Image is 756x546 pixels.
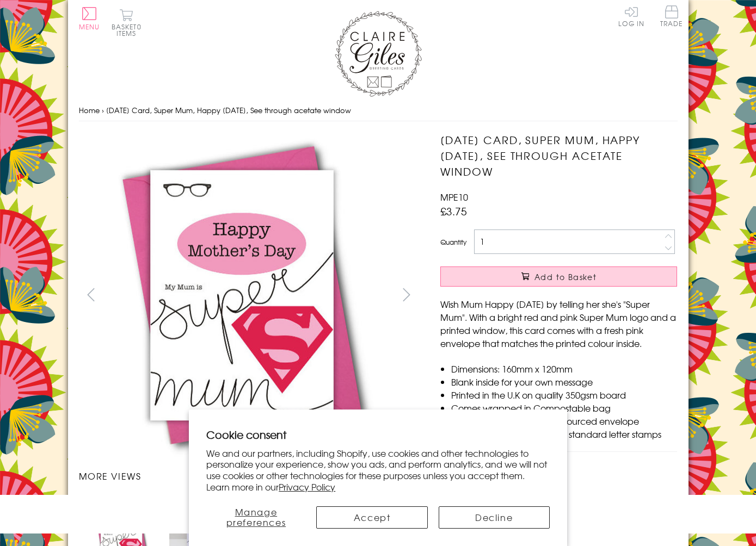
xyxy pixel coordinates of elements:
[440,190,468,203] span: MPE10
[79,22,100,32] span: Menu
[316,506,427,529] button: Accept
[618,5,644,27] a: Log In
[534,271,597,282] span: Add to Basket
[440,203,467,219] span: £3.75
[102,105,104,115] span: ›
[206,506,305,529] button: Manage preferences
[206,448,550,493] p: We and our partners, including Shopify, use cookies and other technologies to personalize your ex...
[440,266,677,287] button: Add to Basket
[440,132,677,179] h1: [DATE] Card, Super Mum, Happy [DATE], See through acetate window
[394,282,419,307] button: next
[439,506,550,529] button: Decline
[112,9,142,36] button: Basket0 items
[660,5,683,27] span: Trade
[79,282,103,307] button: prev
[79,469,419,482] h3: More views
[440,237,466,247] label: Quantity
[440,297,677,350] p: Wish Mum Happy [DATE] by telling her she's "Super Mum". With a bright red and pink Super Mum logo...
[660,5,683,29] a: Trade
[206,427,550,442] h2: Cookie consent
[335,11,422,97] img: Claire Giles Greetings Cards
[106,105,351,115] span: [DATE] Card, Super Mum, Happy [DATE], See through acetate window
[451,401,677,414] li: Comes wrapped in Compostable bag
[451,375,677,388] li: Blank inside for your own message
[451,362,677,375] li: Dimensions: 160mm x 120mm
[116,22,142,38] span: 0 items
[451,388,677,401] li: Printed in the U.K on quality 350gsm board
[79,7,100,30] button: Menu
[279,480,335,493] a: Privacy Policy
[79,100,678,122] nav: breadcrumbs
[226,505,286,529] span: Manage preferences
[419,132,745,458] img: Mother's Day Card, Super Mum, Happy Mother's Day, See through acetate window
[78,132,405,458] img: Mother's Day Card, Super Mum, Happy Mother's Day, See through acetate window
[79,105,100,115] a: Home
